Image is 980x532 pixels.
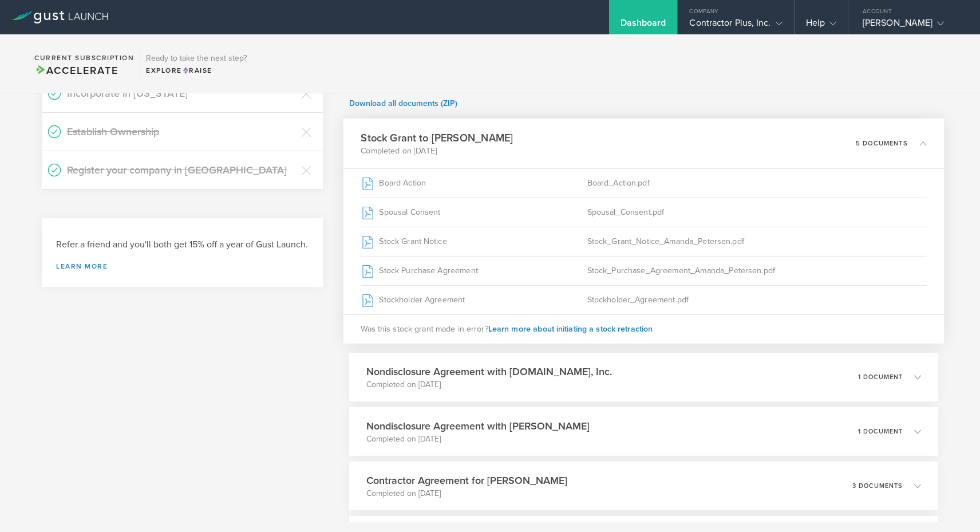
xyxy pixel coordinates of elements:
h2: Current Subscription [34,54,134,61]
div: Board_Action.pdf [587,169,927,198]
div: Stockholder Agreement [361,286,587,314]
p: Completed on [DATE] [366,379,612,391]
div: Help [806,17,836,34]
div: Stock Purchase Agreement [361,257,587,285]
h3: Nondisclosure Agreement with [DOMAIN_NAME], Inc. [366,364,612,379]
h3: Stock Grant to [PERSON_NAME] [361,130,513,145]
div: Ready to take the next step?ExploreRaise [140,46,252,81]
div: Dashboard [621,17,666,34]
h3: Contractor Agreement for [PERSON_NAME] [366,473,567,488]
h3: Register your company in [GEOGRAPHIC_DATA] [67,163,295,178]
div: Contractor Plus, Inc. [689,17,782,34]
span: Accelerate [34,64,118,77]
p: Completed on [DATE] [366,434,590,445]
div: Board Action [361,169,587,198]
div: Spousal Consent [361,198,587,227]
a: Learn more [56,263,309,270]
div: Explore [146,65,247,76]
h3: Incorporate in [US_STATE] [67,86,295,101]
div: Stock Grant Notice [361,227,587,256]
h3: Establish Ownership [67,124,295,139]
p: Completed on [DATE] [366,488,567,499]
h3: Nondisclosure Agreement with [PERSON_NAME] [366,419,590,434]
span: Learn more about initiating a stock retraction [488,324,653,334]
div: Spousal_Consent.pdf [587,198,927,227]
div: Was this stock grant made in error? [343,314,944,344]
h3: Refer a friend and you'll both get 15% off a year of Gust Launch. [56,238,309,251]
div: Stock_Purchase_Agreement_Amanda_Petersen.pdf [587,257,927,285]
div: Stockholder_Agreement.pdf [587,286,927,314]
iframe: Chat Widget [724,72,980,532]
a: Download all documents (ZIP) [349,98,457,108]
p: Completed on [DATE] [361,145,513,157]
span: Raise [182,66,212,74]
div: [PERSON_NAME] [863,17,960,34]
h3: Ready to take the next step? [146,54,247,62]
div: Stock_Grant_Notice_Amanda_Petersen.pdf [587,227,927,256]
